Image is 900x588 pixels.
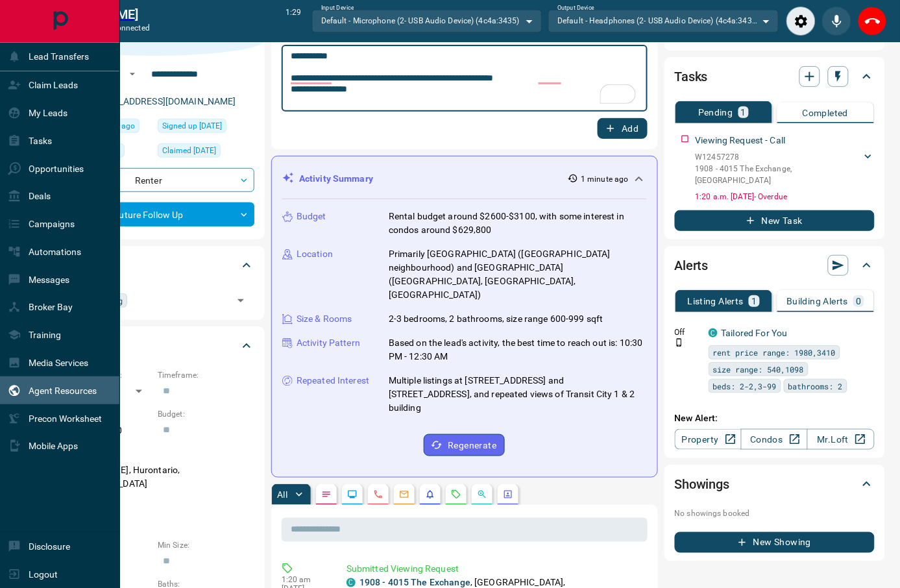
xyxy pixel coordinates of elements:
h2: Tasks [675,66,708,87]
div: Audio Settings [786,6,816,36]
p: 1 [741,108,746,117]
p: Timeframe: [158,369,254,381]
p: Location [297,247,333,261]
p: 2-3 bedrooms, 2 bathrooms, size range 600-999 sqft [389,312,603,326]
p: 1:20 am [282,576,327,585]
span: bathrooms: 2 [788,380,843,393]
p: Activity Pattern [297,336,360,350]
svg: Emails [399,489,409,500]
svg: Agent Actions [503,489,513,500]
p: Areas Searched: [55,448,254,459]
div: condos.ca [709,328,718,337]
a: Property [675,429,742,450]
a: [EMAIL_ADDRESS][DOMAIN_NAME] [90,96,236,106]
p: New Alert: [675,411,875,425]
span: beds: 2-2,3-99 [713,380,777,393]
p: [PERSON_NAME], Hurontario, [GEOGRAPHIC_DATA] [55,459,254,495]
div: condos.ca [347,578,356,587]
p: Primarily [GEOGRAPHIC_DATA] ([GEOGRAPHIC_DATA] neighbourhood) and [GEOGRAPHIC_DATA] ([GEOGRAPHIC_... [389,247,647,302]
p: Size & Rooms [297,312,352,326]
button: Open [125,66,140,82]
div: Future Follow Up [55,202,254,227]
div: Mute [822,6,851,36]
div: W124572781908 - 4015 The Exchange,[GEOGRAPHIC_DATA] [696,149,875,189]
div: Tasks [675,61,875,92]
p: Completed [803,108,849,117]
span: size range: 540,1098 [713,363,804,376]
p: 0 [856,297,861,306]
svg: Lead Browsing Activity [347,489,358,500]
p: 1 minute ago [581,173,628,185]
a: 1908 - 4015 The Exchange [359,578,470,588]
div: Criteria [55,330,254,361]
h2: Alerts [675,255,709,276]
p: Motivation: [55,501,254,513]
span: Signed up [DATE] [162,119,222,132]
p: Repeated Interest [297,374,369,387]
p: 1 [751,297,757,306]
a: Tailored For You [722,328,788,338]
div: Activity Summary1 minute ago [282,167,647,191]
p: Min Size: [158,540,254,552]
button: New Showing [675,532,875,553]
div: Tags [55,250,254,281]
label: Input Device [321,4,354,12]
p: Pending [698,108,733,117]
p: Off [675,326,701,338]
p: Submitted Viewing Request [347,563,642,576]
span: Claimed [DATE] [162,144,216,157]
a: Condos [741,429,808,450]
p: Multiple listings at [STREET_ADDRESS] and [STREET_ADDRESS], and repeated views of Transit City 1 ... [389,374,647,415]
button: Open [232,291,250,310]
label: Output Device [557,4,594,12]
div: Default - Microphone (2- USB Audio Device) (4c4a:3435) [312,10,542,32]
div: Fri Oct 10 2025 [158,143,254,162]
button: New Task [675,210,875,231]
p: No showings booked [675,508,875,519]
p: Rental budget around $2600-$3100, with some interest in condos around $629,800 [389,210,647,237]
svg: Notes [321,489,332,500]
p: Viewing Request - Call [696,134,786,147]
div: Showings [675,469,875,500]
p: Based on the lead's activity, the best time to reach out is: 10:30 PM - 12:30 AM [389,336,647,363]
p: Listing Alerts [688,297,744,306]
textarea: To enrich screen reader interactions, please activate Accessibility in Grammarly extension settings [291,51,639,106]
p: 1:20 a.m. [DATE] - Overdue [696,191,875,202]
svg: Opportunities [477,489,487,500]
svg: Listing Alerts [425,489,435,500]
div: Renter [55,168,254,192]
p: Activity Summary [299,172,373,186]
p: W12457278 [696,151,862,163]
p: Budget [297,210,326,223]
svg: Requests [451,489,461,500]
button: Regenerate [424,434,505,456]
p: 1908 - 4015 The Exchange , [GEOGRAPHIC_DATA] [696,163,862,186]
p: 1:29 [286,6,301,36]
button: Add [598,118,647,139]
p: Building Alerts [786,297,848,306]
p: Budget: [158,408,254,420]
span: connected [112,23,150,32]
div: Default - Headphones (2- USB Audio Device) (4c4a:3435) [548,10,779,32]
div: End Call [858,6,887,36]
svg: Push Notification Only [675,338,684,347]
svg: Calls [373,489,383,500]
div: Alerts [675,250,875,281]
p: All [277,490,287,499]
div: Fri Oct 10 2025 [158,119,254,137]
span: rent price range: 1980,3410 [713,346,836,359]
h2: Showings [675,474,730,495]
a: Mr.Loft [807,429,874,450]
